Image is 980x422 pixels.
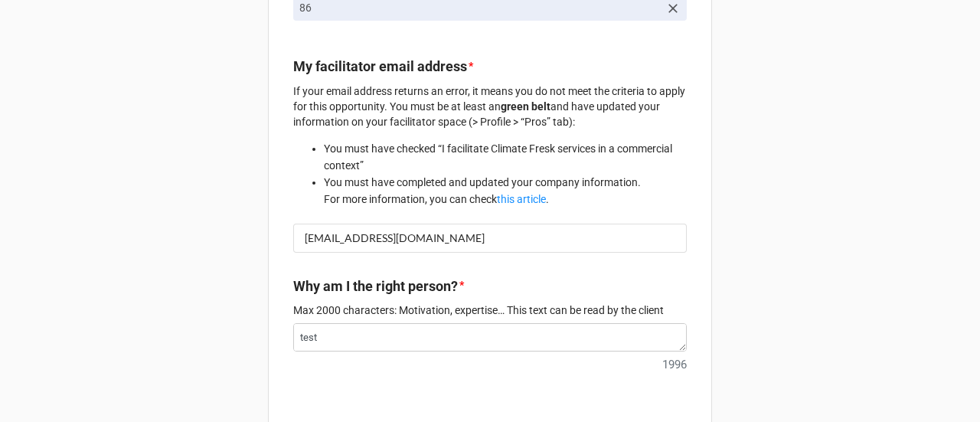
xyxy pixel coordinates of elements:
[293,276,458,297] label: Why am I the right person?
[662,356,687,375] small: 1996
[497,193,546,205] a: this article
[293,303,687,318] p: Max 2000 characters: Motivation, expertise… This text can be read by the client
[324,174,687,208] li: You must have completed and updated your company information. For more information, you can check .
[293,56,467,77] label: My facilitator email address
[293,83,687,129] p: If your email address returns an error, it means you do not meet the criteria to apply for this o...
[501,100,550,113] strong: green belt
[293,323,687,352] textarea: To enrich screen reader interactions, please activate Accessibility in Grammarly extension settings
[324,140,687,174] li: You must have checked “I facilitate Climate Fresk services in a commercial context”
